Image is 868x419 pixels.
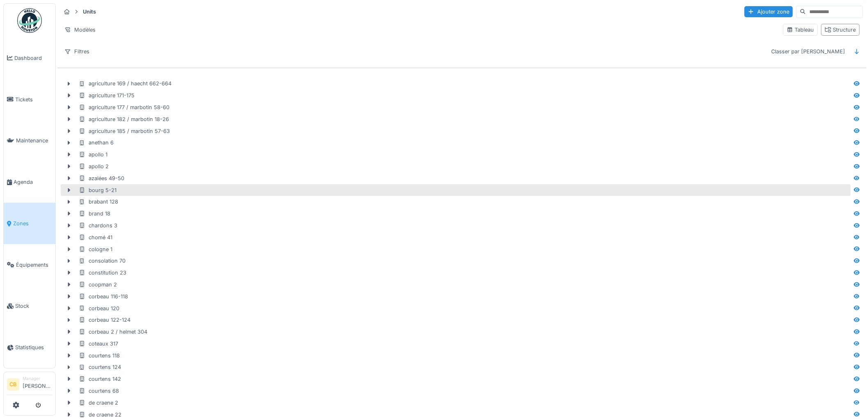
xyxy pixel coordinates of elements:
div: courtens 118 [79,352,120,359]
div: courtens 68 [79,387,119,395]
div: agriculture 185 / marbotin 57-63 [79,127,170,135]
div: cologne 1 [79,245,112,253]
a: Zones [4,203,55,244]
div: apollo 1 [79,151,107,158]
span: Équipements [16,261,52,269]
div: constitution 23 [79,269,126,277]
div: Classer par [PERSON_NAME] [768,46,849,57]
img: Badge_color-CXgf-gQk.svg [17,8,42,33]
div: courtens 142 [79,375,121,383]
div: Tableau [787,26,814,34]
div: de craene 2 [79,399,118,407]
span: Dashboard [14,54,52,62]
a: Stock [4,286,55,327]
div: corbeau 116-118 [79,293,128,300]
div: de craene 22 [79,411,121,419]
div: agriculture 171-175 [79,92,135,99]
span: Maintenance [16,137,52,144]
span: Statistiques [15,343,52,351]
a: Dashboard [4,37,55,79]
div: chardons 3 [79,222,117,229]
div: Structure [825,26,856,34]
div: chomé 41 [79,234,112,241]
a: CB Manager[PERSON_NAME] [7,375,52,395]
div: apollo 2 [79,163,109,170]
div: agriculture 177 / marbotin 58-60 [79,103,169,111]
strong: Units [80,8,99,16]
span: Zones [13,220,52,227]
div: Manager [23,375,52,382]
div: agriculture 182 / marbotin 18-26 [79,115,169,123]
div: brabant 128 [79,198,118,206]
li: CB [7,378,19,391]
span: Tickets [15,96,52,103]
div: agriculture 169 / haecht 662-664 [79,80,171,87]
a: Maintenance [4,120,55,162]
div: courtens 124 [79,363,121,371]
a: Statistiques [4,327,55,368]
div: Filtres [61,46,93,57]
div: coopman 2 [79,281,117,288]
div: corbeau 122-124 [79,316,130,324]
span: Agenda [14,178,52,186]
div: consolation 70 [79,257,126,265]
div: Ajouter zone [745,6,793,17]
div: coteaux 317 [79,340,118,348]
div: Modèles [61,24,99,36]
div: bourg 5-21 [79,186,116,194]
div: brand 18 [79,210,110,218]
span: Stock [15,302,52,310]
div: corbeau 120 [79,305,119,312]
a: Tickets [4,79,55,120]
div: azalées 49-50 [79,174,124,182]
a: Équipements [4,244,55,286]
div: anethan 6 [79,139,114,147]
a: Agenda [4,161,55,203]
li: [PERSON_NAME] [23,375,52,393]
div: corbeau 2 / helmet 304 [79,328,147,336]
